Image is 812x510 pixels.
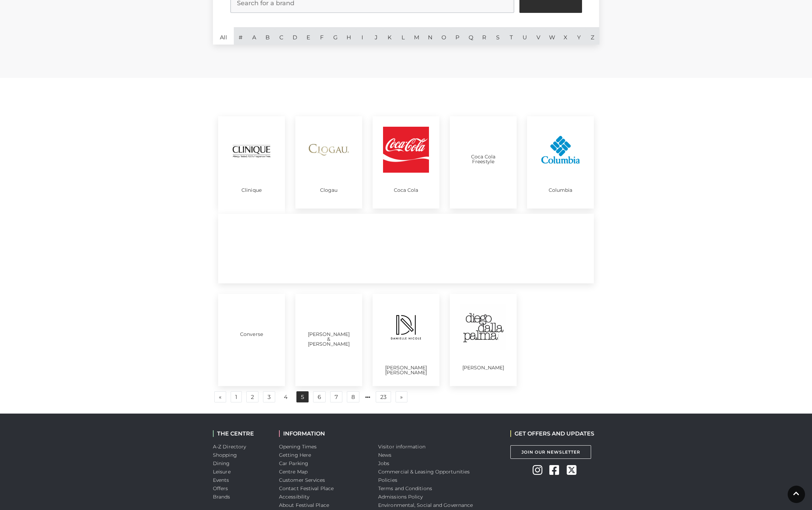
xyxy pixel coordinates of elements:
[437,27,451,45] a: O
[559,27,572,45] a: X
[315,27,329,45] a: F
[328,27,342,45] a: G
[378,485,432,492] a: Terms and Conditions
[460,154,506,164] p: Coca Cola Freestyle
[231,391,242,402] a: 1
[478,27,491,45] a: R
[247,27,261,45] a: A
[279,502,329,508] a: About Festival Place
[302,27,315,45] a: E
[246,391,258,402] a: 2
[234,27,247,45] a: #
[213,452,237,458] a: Shopping
[279,452,311,458] a: Getting Here
[518,27,532,45] a: U
[396,27,410,45] a: L
[279,469,308,475] a: Centre Map
[219,394,222,399] span: «
[369,27,383,45] a: J
[378,469,470,475] a: Commercial & Leasing Opportunities
[280,392,292,403] a: 4
[279,444,317,450] a: Opening Times
[213,444,246,450] a: A-Z Directory
[586,27,599,45] a: Z
[229,188,274,193] p: Clinique
[378,452,391,458] a: News
[451,27,464,45] a: P
[376,391,391,402] a: 23
[538,188,583,193] p: Columbia
[306,188,352,193] p: Clogau
[213,485,228,492] a: Offers
[572,27,586,45] a: Y
[274,27,288,45] a: C
[279,485,334,492] a: Contact Festival Place
[410,27,423,45] a: M
[263,391,275,402] a: 3
[464,27,478,45] a: Q
[279,494,309,500] a: Accessibility
[378,477,397,483] a: Policies
[213,469,231,475] a: Leisure
[378,494,423,500] a: Admissions Policy
[378,460,389,466] a: Jobs
[279,430,368,437] h2: INFORMATION
[306,332,352,346] p: [PERSON_NAME] & [PERSON_NAME]
[288,27,302,45] a: D
[279,477,325,483] a: Customer Services
[383,365,429,375] p: [PERSON_NAME] [PERSON_NAME]
[213,494,230,500] a: Brands
[296,391,309,402] a: 5
[532,27,545,45] a: V
[347,391,359,402] a: 8
[213,430,269,437] h2: THE CENTRE
[378,502,473,508] a: Environmental, Social and Governance
[491,27,505,45] a: S
[214,391,226,402] a: Previous
[213,27,234,45] a: All
[313,391,326,402] a: 6
[383,188,429,193] p: Coca Cola
[213,460,230,466] a: Dining
[460,365,506,370] p: [PERSON_NAME]
[378,444,425,450] a: Visitor information
[330,391,342,402] a: 7
[261,27,274,45] a: B
[510,445,591,459] a: Join Our Newsletter
[510,430,594,437] h2: GET OFFERS AND UPDATES
[545,27,559,45] a: W
[400,394,403,399] span: »
[356,27,369,45] a: I
[229,332,274,337] p: Converse
[383,27,396,45] a: K
[396,391,407,402] a: Next
[423,27,437,45] a: N
[213,477,229,483] a: Events
[504,27,518,45] a: T
[342,27,356,45] a: H
[279,460,308,466] a: Car Parking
